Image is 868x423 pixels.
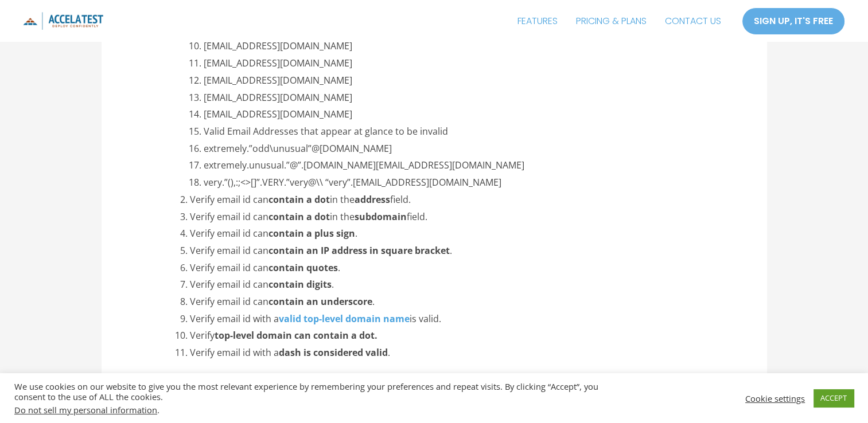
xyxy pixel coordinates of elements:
li: Verify [190,327,706,344]
li: Verify email id can . [190,242,706,260]
li: [EMAIL_ADDRESS][DOMAIN_NAME] [204,38,706,55]
li: Verify email id can . [190,276,706,293]
strong: top-level domain can contain a dot. [215,329,377,342]
a: Cookie settings [745,393,805,404]
a: FEATURES [508,7,567,36]
strong: contain a dot [268,193,330,206]
li: [EMAIL_ADDRESS][DOMAIN_NAME] [204,89,706,107]
li: Verify email id can in the field. [190,191,706,209]
strong: contain an underscore [268,295,372,308]
strong: dash is considered valid [279,346,388,359]
li: Verify email id with a . [190,344,706,362]
strong: contain a plus sign [268,227,355,240]
strong: subdomain [355,210,407,223]
li: Verify email id can in the field. [190,209,706,226]
a: Do not sell my personal information [14,404,157,416]
li: Valid Email Addresses that appear at glance to be invalid [204,123,706,140]
li: extremely.”odd\unusual”@[DOMAIN_NAME] [204,140,706,158]
a: PRICING & PLANS [567,7,656,36]
div: We use cookies on our website to give you the most relevant experience by remembering your prefer... [14,381,602,415]
li: [EMAIL_ADDRESS][DOMAIN_NAME] [204,72,706,89]
strong: address [355,193,390,206]
li: [EMAIL_ADDRESS][DOMAIN_NAME] [204,106,706,123]
strong: contain a dot [268,210,330,223]
strong: contain digits [268,278,332,291]
strong: contain quotes [268,261,338,274]
img: icon [23,12,103,30]
li: very.”(),:;<>[]”.VERY.”very@\\ “very”.[EMAIL_ADDRESS][DOMAIN_NAME] [204,174,706,191]
strong: contain an IP address in square bracket [268,244,450,257]
a: valid top-level domain name [279,312,410,325]
li: Verify email id with a is valid. [190,311,706,328]
a: CONTACT US [656,7,730,36]
li: Verify email id can . [190,293,706,311]
a: SIGN UP, IT'S FREE [742,7,845,35]
li: extremely.unusual.”@”.[DOMAIN_NAME][EMAIL_ADDRESS][DOMAIN_NAME] [204,157,706,174]
nav: Site Navigation [508,7,730,36]
li: [EMAIL_ADDRESS][DOMAIN_NAME] [204,55,706,72]
li: Verify email id can . [190,260,706,277]
li: Verify email id can . [190,225,706,242]
div: . [14,405,602,415]
a: ACCEPT [813,389,854,407]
